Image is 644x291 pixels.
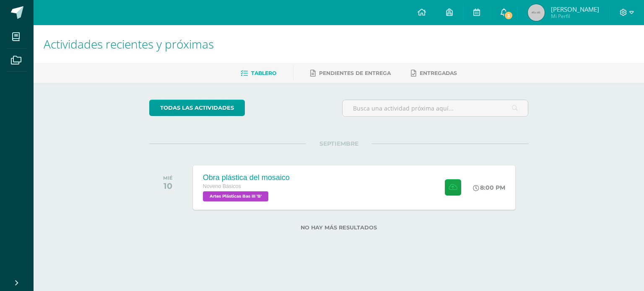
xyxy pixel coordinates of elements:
[251,70,276,76] span: Tablero
[163,181,173,191] div: 10
[411,67,457,80] a: Entregadas
[203,173,290,182] div: Obra plástica del mosaico
[203,191,268,201] span: Artes Plásticas Bas III 'B'
[504,11,513,20] span: 3
[551,5,599,13] span: [PERSON_NAME]
[473,184,505,191] div: 8:00 PM
[551,13,599,20] span: Mi Perfil
[310,67,391,80] a: Pendientes de entrega
[149,224,529,231] label: No hay más resultados
[149,100,245,116] a: todas las Actividades
[44,36,214,52] span: Actividades recientes y próximas
[319,70,391,76] span: Pendientes de entrega
[420,70,457,76] span: Entregadas
[528,4,545,21] img: 45x45
[163,175,173,181] div: MIÉ
[203,183,241,189] span: Noveno Básicos
[306,140,372,147] span: SEPTIEMBRE
[241,67,276,80] a: Tablero
[343,100,528,116] input: Busca una actividad próxima aquí...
